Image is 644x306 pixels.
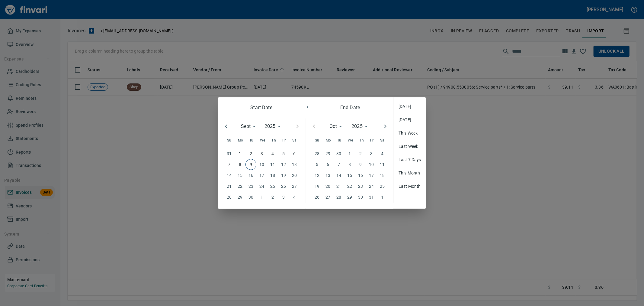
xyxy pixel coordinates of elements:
button: 7 [224,159,235,170]
button: 1 [235,148,245,159]
h6: Start Date [239,103,284,112]
div: [DATE] [394,113,426,126]
p: 8 [239,161,241,168]
span: Sa [292,138,296,144]
span: We [260,138,265,144]
span: Tu [249,138,253,144]
span: We [348,138,353,144]
div: 2025 [351,122,370,131]
div: Last Month [394,180,426,193]
span: This Week [399,130,421,136]
span: Tu [337,138,341,144]
span: Mo [326,138,331,144]
p: 6 [293,150,296,157]
div: Last Week [394,140,426,153]
span: Last Month [399,183,421,189]
span: Su [227,138,231,144]
div: Sept [241,122,258,131]
div: [DATE] [394,100,426,113]
span: [DATE] [399,117,421,123]
button: 5 [278,148,289,159]
p: 7 [228,161,230,168]
button: 6 [289,148,300,159]
span: Fr [370,138,373,144]
button: 2 [245,148,256,159]
p: 3 [261,150,263,157]
div: This Month [394,166,426,180]
span: Mo [238,138,243,144]
p: 5 [282,150,285,157]
span: Last Week [399,143,421,149]
div: Last 7 Days [394,153,426,166]
button: 9 [245,159,256,170]
div: This Week [394,126,426,140]
button: 8 [235,159,245,170]
p: 9 [250,161,252,168]
span: Sa [380,138,384,144]
button: 4 [267,148,278,159]
span: Su [315,138,319,144]
span: Last 7 Days [399,157,421,163]
div: Oct [329,122,344,131]
p: 2 [250,150,252,157]
p: 4 [271,150,274,157]
span: Fr [282,138,286,144]
span: [DATE] [399,103,421,109]
button: 3 [256,148,267,159]
span: This Month [399,170,421,176]
p: 1 [239,150,241,157]
span: Th [360,138,364,144]
div: 2025 [264,122,283,131]
h6: End Date [328,103,372,112]
span: Th [272,138,276,144]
